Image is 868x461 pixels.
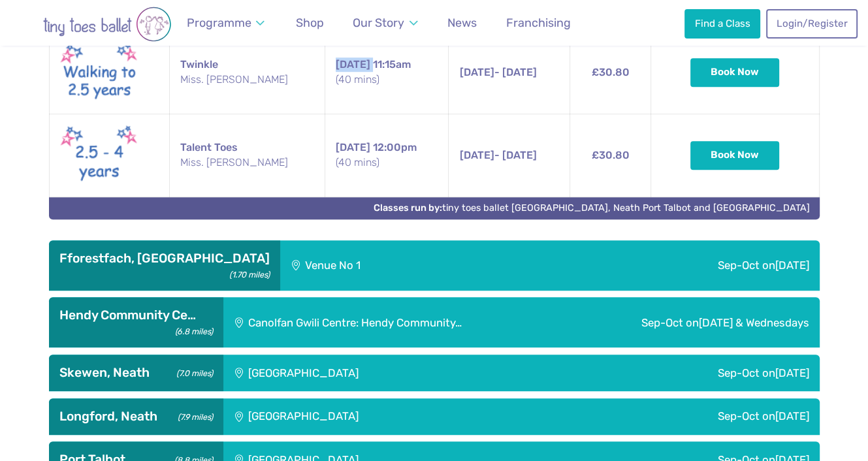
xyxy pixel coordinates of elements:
small: (7.0 miles) [172,365,212,379]
small: Miss. [PERSON_NAME] [180,155,315,170]
h3: Longford, Neath [59,409,213,424]
span: [DATE] [336,58,370,71]
span: Shop [296,16,324,29]
a: Classes run by:tiny toes ballet [GEOGRAPHIC_DATA], Neath Port Talbot and [GEOGRAPHIC_DATA] [374,202,810,214]
h3: Fforestfach, [GEOGRAPHIC_DATA] [59,251,270,266]
a: Shop [290,8,330,38]
span: [DATE] [336,141,370,153]
span: News [447,16,477,29]
td: Twinkle [169,31,325,114]
small: (40 mins) [336,155,438,170]
button: Book Now [690,58,779,87]
h3: Hendy Community Ce… [59,308,213,323]
small: (1.70 miles) [225,266,269,280]
td: 12:00pm [325,114,449,197]
td: £30.80 [570,31,651,114]
span: Programme [187,16,251,29]
span: - [DATE] [459,149,536,161]
small: (7.9 miles) [173,409,212,422]
strong: Classes run by: [374,202,442,214]
div: Sep-Oct on [560,398,820,435]
a: News [442,8,483,38]
div: Canolfan Gwili Centre: Hendy Community… [223,297,562,347]
div: Venue No 1 [280,240,522,291]
span: [DATE] [459,149,494,161]
small: (40 mins) [336,72,438,87]
img: Walking to Twinkle New (May 2025) [60,39,138,106]
span: [DATE] [459,66,494,78]
div: Sep-Oct on [522,240,820,291]
img: Talent toes New (May 2025) [60,122,138,189]
span: [DATE] [775,366,809,379]
small: (6.8 miles) [170,323,212,337]
span: [DATE] [775,259,809,272]
img: tiny toes ballet [16,7,199,42]
a: Franchising [500,8,577,38]
div: [GEOGRAPHIC_DATA] [223,398,560,435]
small: Miss. [PERSON_NAME] [180,72,315,87]
a: Our Story [347,8,424,38]
span: Our Story [353,16,404,29]
span: Franchising [506,16,571,29]
div: [GEOGRAPHIC_DATA] [223,355,560,391]
button: Book Now [690,141,779,170]
td: Talent Toes [169,114,325,197]
div: Sep-Oct on [562,297,819,347]
td: 11:15am [325,31,449,114]
a: Login/Register [766,9,858,38]
td: £30.80 [570,114,651,197]
span: [DATE] [775,409,809,422]
span: [DATE] & Wednesdays [699,316,809,329]
h3: Skewen, Neath [59,365,213,381]
a: Find a Class [684,9,760,38]
div: Sep-Oct on [560,355,820,391]
a: Programme [181,8,271,38]
span: - [DATE] [459,66,536,78]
